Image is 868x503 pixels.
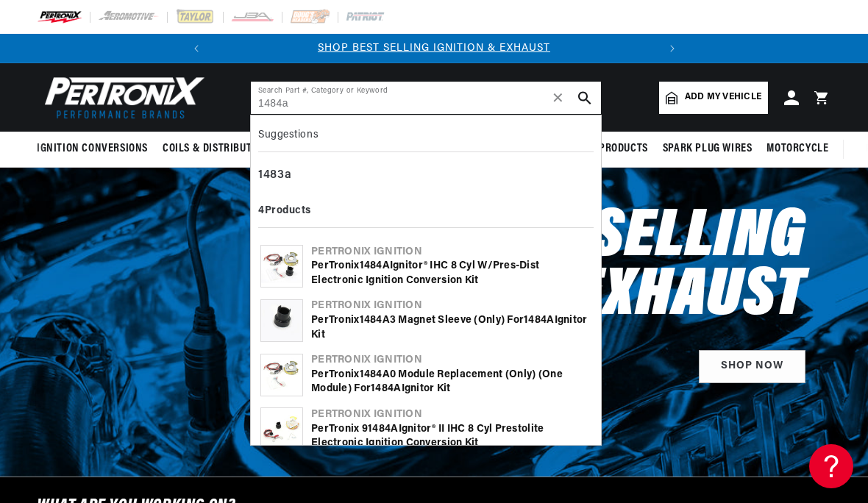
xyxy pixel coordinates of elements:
[261,408,302,449] img: PerTronix 91484A Ignitor® II IHC 8 cyl Prestolite Electronic Ignition Conversion Kit
[311,259,591,288] div: PerTronix Ignitor® IHC 8 cyl w/Pres-Dist Electronic Ignition Conversion Kit
[37,72,206,123] img: Pertronix
[37,132,155,166] summary: Ignition Conversions
[311,245,591,260] div: Pertronix Ignition
[368,424,398,435] b: 1484A
[211,40,658,57] div: 1 of 2
[311,353,591,368] div: Pertronix Ignition
[163,141,270,157] span: Coils & Distributors
[155,132,277,166] summary: Coils & Distributors
[655,132,760,166] summary: Spark Plug Wires
[548,132,655,166] summary: Battery Products
[659,82,768,114] a: Add my vehicle
[258,163,594,188] div: 1483a
[37,141,148,157] span: Ignition Conversions
[261,354,302,396] img: PerTronix 1484A0 Module replacement (only) (one module) for 1484A Ignitor Kit
[311,368,591,396] div: PerTronix 0 Module replacement (only) (one module) for Ignitor Kit
[699,350,805,383] a: SHOP NOW
[360,315,390,326] b: 1484A
[663,141,753,157] span: Spark Plug Wires
[685,90,761,104] span: Add my vehicle
[311,407,591,422] div: Pertronix Ignition
[211,40,658,57] div: Announcement
[251,82,601,114] input: Search Part #, Category or Keyword
[311,422,591,451] div: PerTronix 9 Ignitor® II IHC 8 cyl Prestolite Electronic Ignition Conversion Kit
[311,299,591,313] div: Pertronix Ignition
[261,246,302,287] img: PerTronix 1484A Ignitor® IHC 8 cyl w/Pres-Dist Electronic Ignition Conversion Kit
[258,123,594,152] div: Suggestions
[182,34,211,63] button: Translation missing: en.sections.announcements.previous_announcement
[258,205,311,216] b: 4 Products
[555,141,648,157] span: Battery Products
[658,34,687,63] button: Translation missing: en.sections.announcements.next_announcement
[261,300,302,341] img: PerTronix 1484A3 Magnet Sleeve (only) for 1484A Ignitor Kit
[360,260,390,271] b: 1484A
[360,369,390,380] b: 1484A
[569,82,601,114] button: search button
[766,141,828,157] span: Motorcycle
[177,209,805,327] h2: Shop Best Selling Ignition & Exhaust
[371,383,401,394] b: 1484A
[759,132,836,166] summary: Motorcycle
[318,43,550,54] a: SHOP BEST SELLING IGNITION & EXHAUST
[524,315,554,326] b: 1484A
[311,313,591,342] div: PerTronix 3 Magnet Sleeve (only) for Ignitor Kit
